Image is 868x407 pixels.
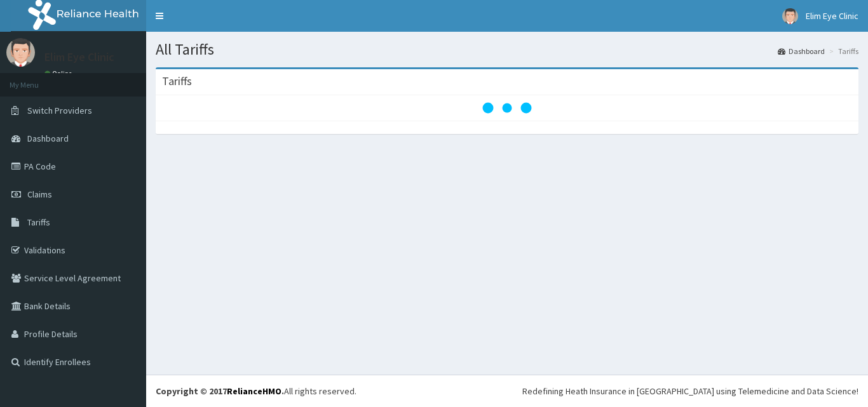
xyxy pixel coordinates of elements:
[44,69,75,78] a: Online
[27,217,50,228] span: Tariffs
[27,189,52,200] span: Claims
[782,8,798,24] img: User Image
[6,38,35,67] img: User Image
[806,10,858,22] span: Elim Eye Clinic
[522,385,858,397] div: Redefining Heath Insurance in [GEOGRAPHIC_DATA] using Telemedicine and Data Science!
[156,385,284,397] strong: Copyright © 2017 .
[482,83,532,133] svg: audio-loading
[162,76,192,87] h3: Tariffs
[826,46,858,57] li: Tariffs
[156,41,858,58] h1: All Tariffs
[146,375,868,407] footer: All rights reserved.
[778,46,825,57] a: Dashboard
[227,385,281,397] a: RelianceHMO
[27,133,69,144] span: Dashboard
[27,105,92,116] span: Switch Providers
[44,51,114,63] p: Elim Eye Clinic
